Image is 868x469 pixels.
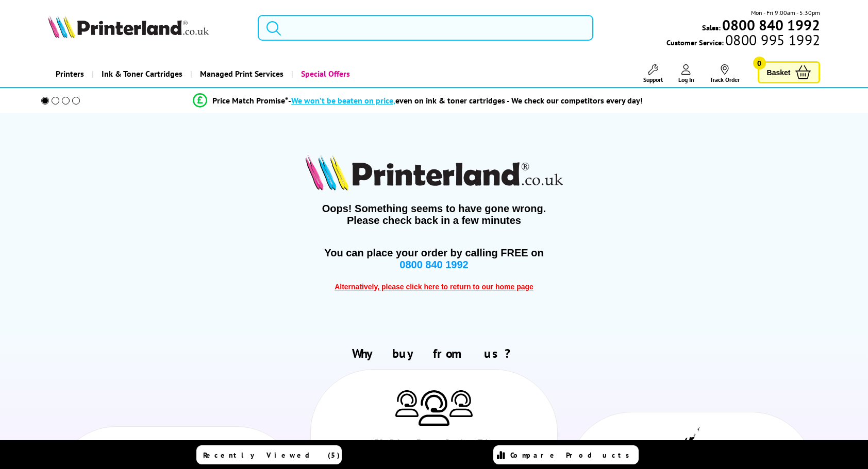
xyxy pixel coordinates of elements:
[196,445,342,464] a: Recently Viewed (5)
[335,283,533,291] span: Alternatively, please click here to return to our home page
[102,61,182,87] span: Ink & Toner Cartridges
[710,64,740,83] a: Track Order
[190,61,291,87] a: Managed Print Services
[48,15,245,40] a: Printerland Logo
[203,450,340,460] span: Recently Viewed (5)
[702,23,721,32] span: Sales:
[758,61,821,83] a: Basket 0
[291,95,395,106] span: We won’t be beaten on price,
[48,61,92,87] a: Printers
[291,61,358,87] a: Special Offers
[48,345,821,361] h2: Why buy from us?
[449,390,473,416] img: Printer Experts
[510,450,635,460] span: Compare Products
[27,92,809,110] li: modal_Promise
[678,64,694,83] a: Log In
[767,65,791,79] span: Basket
[753,57,766,70] span: 0
[212,95,288,106] span: Price Match Promise*
[751,8,820,18] span: Mon - Fri 9:00am - 5:30pm
[48,15,209,38] img: Printerland Logo
[722,15,820,34] b: 0800 840 1992
[288,95,643,106] div: - even on ink & toner cartridges - We check our competitors every day!
[419,390,449,426] img: Printer Experts
[335,281,533,291] a: Alternatively, please click here to return to our home page
[395,390,419,416] img: Printer Experts
[324,247,543,258] span: You can place your order by calling FREE on
[493,445,639,464] a: Compare Products
[373,436,496,466] div: 30+ Printer Experts Ready to Take Your Call
[721,20,820,30] a: 0800 840 1992
[643,64,663,83] a: Support
[643,76,663,83] span: Support
[724,35,820,45] span: 0800 995 1992
[92,61,190,87] a: Ink & Toner Cartridges
[678,76,694,83] span: Log In
[666,35,820,47] span: Customer Service:
[48,203,821,227] span: Oops! Something seems to have gone wrong. Please check back in a few minutes
[399,259,468,270] span: 0800 840 1992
